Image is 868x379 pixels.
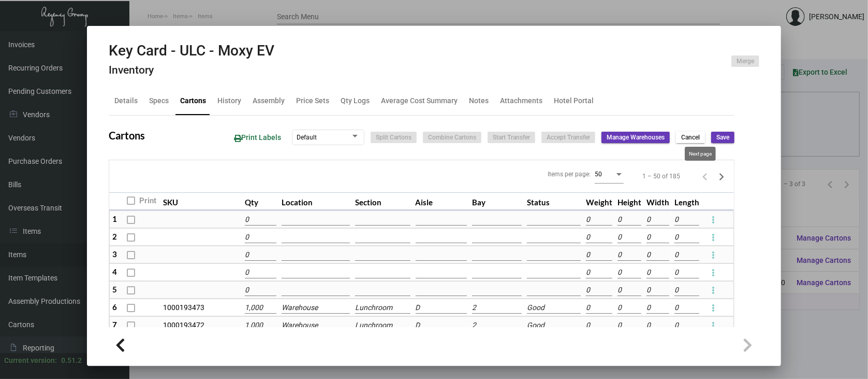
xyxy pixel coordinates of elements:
[381,95,458,106] div: Average Cost Summary
[149,95,169,106] div: Specs
[371,132,417,143] button: Split Cartons
[500,95,542,106] div: Attachments
[595,170,624,178] mat-select: Items per page:
[112,302,117,312] span: 6
[352,192,413,210] th: Section
[697,168,713,185] button: Previous page
[644,192,672,210] th: Width
[114,95,138,106] div: Details
[139,194,156,207] span: Print
[469,192,524,210] th: Bay
[413,192,470,210] th: Aisle
[488,132,535,143] button: Start Transfer
[279,192,352,210] th: Location
[547,133,590,142] span: Accept Transfer
[601,132,670,143] button: Manage Warehouses
[217,95,241,106] div: History
[423,132,481,143] button: Combine Cartons
[112,232,117,241] span: 2
[61,355,82,366] div: 0.51.2
[642,172,680,181] div: 1 – 50 of 185
[112,214,117,223] span: 1
[253,95,285,106] div: Assembly
[180,95,206,106] div: Cartons
[296,95,329,106] div: Price Sets
[672,192,702,210] th: Length
[583,192,615,210] th: Weight
[554,95,594,106] div: Hotel Portal
[297,134,317,141] span: Default
[112,249,117,259] span: 3
[731,55,759,67] button: Merge
[548,170,591,179] div: Items per page:
[713,168,730,185] button: Next page
[469,95,489,106] div: Notes
[607,133,665,142] span: Manage Warehouses
[242,192,279,210] th: Qty
[595,171,602,178] span: 50
[112,320,117,329] span: 7
[685,147,716,161] div: Next page
[341,95,370,106] div: Qty Logs
[109,42,274,60] h2: Key Card - ULC - Moxy EV
[737,57,754,66] span: Merge
[681,133,700,142] span: Cancel
[676,132,705,143] button: Cancel
[109,64,274,77] h4: Inventory
[711,132,734,143] button: Save
[376,133,411,142] span: Split Cartons
[4,355,57,366] div: Current version:
[541,132,595,143] button: Accept Transfer
[428,133,476,142] span: Combine Cartons
[716,133,729,142] span: Save
[112,285,117,294] span: 5
[524,192,583,210] th: Status
[234,133,281,142] span: Print Labels
[615,192,644,210] th: Height
[160,192,242,210] th: SKU
[493,133,530,142] span: Start Transfer
[109,129,145,142] h2: Cartons
[226,128,289,147] button: Print Labels
[112,267,117,276] span: 4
